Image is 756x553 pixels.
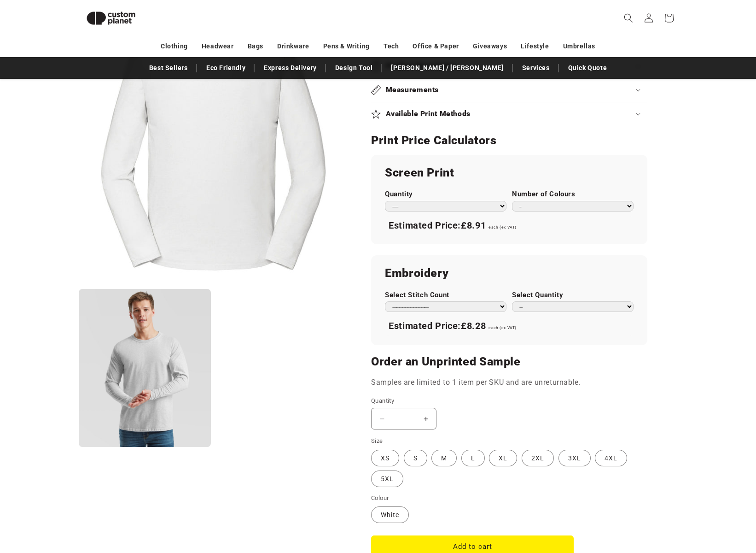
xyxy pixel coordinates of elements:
[277,38,309,54] a: Drinkware
[371,506,409,523] label: White
[563,38,595,54] a: Umbrellas
[461,450,485,466] label: L
[386,85,439,95] h2: Measurements
[371,133,647,148] h2: Print Price Calculators
[371,102,647,126] summary: Available Print Methods
[431,450,457,466] label: M
[371,471,403,487] label: 5XL
[385,317,634,336] div: Estimated Price:
[384,38,399,54] a: Tech
[386,60,508,76] a: [PERSON_NAME] / [PERSON_NAME]
[558,450,591,466] label: 3XL
[79,14,348,447] media-gallery: Gallery Viewer
[598,453,756,553] iframe: Chat Widget
[512,190,634,199] label: Number of Colours
[618,8,639,28] summary: Search
[202,60,250,76] a: Eco Friendly
[385,266,634,281] h2: Embroidery
[371,354,647,369] h2: Order an Unprinted Sample
[512,291,634,300] label: Select Quantity
[488,225,517,229] span: each (ex VAT)
[564,60,612,76] a: Quick Quote
[489,450,517,466] label: XL
[145,60,192,76] a: Best Sellers
[259,60,321,76] a: Express Delivery
[202,38,234,54] a: Headwear
[488,325,517,330] span: each (ex VAT)
[385,190,506,199] label: Quantity
[371,494,390,503] legend: Colour
[522,450,554,466] label: 2XL
[385,291,506,300] label: Select Stitch Count
[404,450,427,466] label: S
[385,216,634,235] div: Estimated Price:
[371,376,647,389] p: Samples are limited to 1 item per SKU and are unreturnable.
[461,320,486,331] span: £8.28
[521,38,549,54] a: Lifestyle
[248,38,263,54] a: Bags
[518,60,554,76] a: Services
[595,450,627,466] label: 4XL
[386,109,471,119] h2: Available Print Methods
[79,4,143,33] img: Custom Planet
[473,38,507,54] a: Giveaways
[161,38,188,54] a: Clothing
[331,60,378,76] a: Design Tool
[371,78,647,102] summary: Measurements
[461,220,486,231] span: £8.91
[385,165,634,180] h2: Screen Print
[371,396,574,406] label: Quantity
[371,450,399,466] label: XS
[323,38,370,54] a: Pens & Writing
[371,436,384,446] legend: Size
[413,38,459,54] a: Office & Paper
